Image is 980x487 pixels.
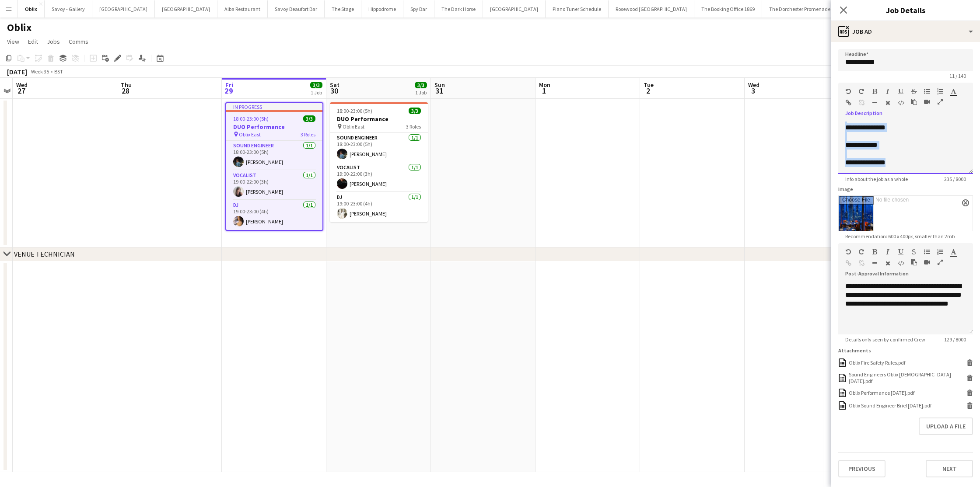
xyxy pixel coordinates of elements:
[54,68,63,75] div: BST
[831,4,980,16] h3: Job Details
[434,81,445,89] span: Sun
[937,248,943,255] button: Ordered List
[403,0,434,17] button: Spy Bar
[937,98,943,105] button: Fullscreen
[858,88,864,95] button: Redo
[406,123,421,130] span: 3 Roles
[226,123,322,131] h3: DUO Performance
[24,36,42,47] a: Edit
[924,248,930,255] button: Unordered List
[898,88,904,95] button: Underline
[937,176,973,182] span: 235 / 8000
[45,0,92,17] button: Savoy - Gallery
[28,38,38,45] span: Edit
[325,0,361,17] button: The Stage
[838,347,871,354] label: Attachments
[898,248,904,255] button: Underline
[539,81,550,89] span: Mon
[433,86,445,96] span: 31
[858,248,864,255] button: Redo
[831,21,980,42] div: Job Ad
[119,86,132,96] span: 28
[871,260,878,267] button: Horizontal Line
[838,233,962,240] span: Recommendation: 600 x 400px, smaller than 2mb
[546,0,609,17] button: Piano Tuner Schedule
[942,73,973,79] span: 11 / 140
[919,417,973,435] button: Upload a file
[330,102,428,222] div: 18:00-23:00 (5h)3/3DUO Performance Oblix East3 RolesSound Engineer1/118:00-23:00 (5h)[PERSON_NAME...
[838,460,885,477] button: Previous
[239,131,261,138] span: Oblix East
[361,0,403,17] button: Hippodrome
[747,86,759,96] span: 3
[330,192,428,222] app-card-role: DJ1/119:00-23:00 (4h)[PERSON_NAME]
[310,82,322,88] span: 3/3
[924,259,930,266] button: Insert video
[762,0,838,17] button: The Dorchester Promenade
[415,89,427,96] div: 1 Job
[911,248,917,255] button: Strikethrough
[3,36,23,47] a: View
[911,88,917,95] button: Strikethrough
[483,0,546,17] button: [GEOGRAPHIC_DATA]
[155,0,217,17] button: [GEOGRAPHIC_DATA]
[642,86,654,96] span: 2
[849,359,905,366] div: Oblix Fire Safety Rules.pdf
[330,133,428,163] app-card-role: Sound Engineer1/118:00-23:00 (5h)[PERSON_NAME]
[47,38,60,45] span: Jobs
[898,260,904,267] button: HTML Code
[871,248,878,255] button: Bold
[233,115,269,122] span: 18:00-23:00 (5h)
[748,81,759,89] span: Wed
[871,88,878,95] button: Bold
[434,0,483,17] button: The Dark Horse
[644,81,654,89] span: Tue
[911,259,917,266] button: Paste as plain text
[885,248,891,255] button: Italic
[311,89,322,96] div: 1 Job
[937,88,943,95] button: Ordered List
[268,0,325,17] button: Savoy Beaufort Bar
[885,99,891,106] button: Clear Formatting
[7,67,27,76] div: [DATE]
[950,248,956,255] button: Text Color
[926,460,973,477] button: Next
[330,163,428,192] app-card-role: Vocalist1/119:00-22:00 (3h)[PERSON_NAME]
[121,81,132,89] span: Thu
[911,98,917,105] button: Paste as plain text
[924,88,930,95] button: Unordered List
[29,68,51,75] span: Week 35
[226,200,322,230] app-card-role: DJ1/119:00-23:00 (4h)[PERSON_NAME]
[330,81,339,89] span: Sat
[226,141,322,170] app-card-role: Sound Engineer1/118:00-23:00 (5h)[PERSON_NAME]
[845,99,851,106] button: Insert Link
[65,36,92,47] a: Comms
[845,88,851,95] button: Undo
[609,0,694,17] button: Rosewood [GEOGRAPHIC_DATA]
[217,0,268,17] button: Alba Restaurant
[224,86,233,96] span: 29
[18,0,45,17] button: Oblix
[225,102,323,231] app-job-card: In progress18:00-23:00 (5h)3/3DUO Performance Oblix East3 RolesSound Engineer1/118:00-23:00 (5h)[...
[849,390,914,396] div: Oblix Performance May 25.pdf
[409,108,421,114] span: 3/3
[330,115,428,123] h3: DUO Performance
[838,176,915,182] span: Info about the job as a whole
[301,131,315,138] span: 3 Roles
[849,402,931,409] div: Oblix Sound Engineer Brief May 25.pdf
[303,115,315,122] span: 3/3
[415,82,427,88] span: 3/3
[92,0,155,17] button: [GEOGRAPHIC_DATA]
[849,371,964,384] div: Sound Engineers Oblix Bible May 25.pdf
[16,81,28,89] span: Wed
[538,86,550,96] span: 1
[329,86,339,96] span: 30
[337,108,372,114] span: 18:00-23:00 (5h)
[69,38,88,45] span: Comms
[924,98,930,105] button: Insert video
[7,38,19,45] span: View
[226,103,322,110] div: In progress
[937,259,943,266] button: Fullscreen
[937,336,973,343] span: 129 / 8000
